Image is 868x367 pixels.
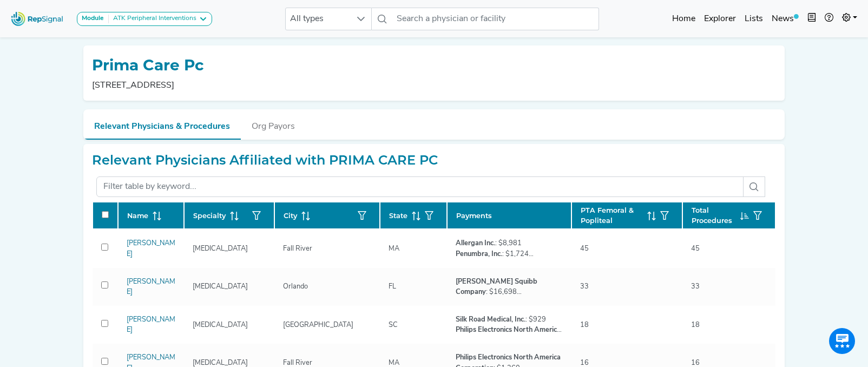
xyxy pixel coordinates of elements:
a: Lists [740,8,767,30]
h1: Prima Care Pc [92,56,204,75]
span: City [284,211,297,221]
div: 45 [685,244,706,254]
a: [PERSON_NAME] [127,316,175,333]
div: [MEDICAL_DATA] [186,244,254,254]
div: 18 [685,320,706,330]
div: : $1,724 [456,249,563,259]
span: All types [286,8,351,30]
strong: Silk Road Medical, Inc. [456,316,525,323]
p: [STREET_ADDRESS] [92,79,208,92]
a: News [767,8,803,30]
input: Filter table by keyword... [96,176,744,197]
div: 45 [574,244,595,254]
h2: Relevant Physicians Affiliated with PRIMA CARE PC [92,153,438,168]
div: : $929 [456,314,563,325]
div: 33 [574,281,595,292]
div: 18 [574,320,595,330]
strong: Penumbra, Inc. [456,251,502,258]
a: Explorer [700,8,740,30]
div: SC [382,320,404,330]
span: Specialty [193,211,226,221]
div: : $16,698 [456,277,563,297]
span: Payments [456,211,492,221]
span: Total Procedures [692,205,736,226]
div: 33 [685,281,706,292]
button: ModuleATK Peripheral Interventions [77,12,212,26]
div: : $790 [456,325,563,335]
div: [MEDICAL_DATA] [186,281,254,292]
div: [MEDICAL_DATA] [186,320,254,330]
div: : $8,981 [456,238,563,248]
strong: Module [82,15,104,22]
div: Orlando [277,281,314,292]
span: PTA Femoral & Popliteal [581,205,643,226]
a: [PERSON_NAME] [127,240,175,257]
div: ATK Peripheral Interventions [109,15,196,23]
div: FL [382,281,403,292]
a: Home [668,8,700,30]
strong: Philips Electronics North America Corporation [456,326,562,344]
strong: Allergan Inc. [456,240,495,247]
a: [PERSON_NAME] [127,278,175,296]
strong: [PERSON_NAME] Squibb Company [456,278,537,296]
input: Search a physician or facility [392,8,599,30]
button: Relevant Physicians & Procedures [83,109,241,140]
button: Org Payors [241,109,306,139]
span: Name [127,211,148,221]
div: MA [382,244,406,254]
div: [GEOGRAPHIC_DATA] [277,320,360,330]
span: State [389,211,407,221]
div: Fall River [277,244,319,254]
button: Intel Book [803,8,820,30]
